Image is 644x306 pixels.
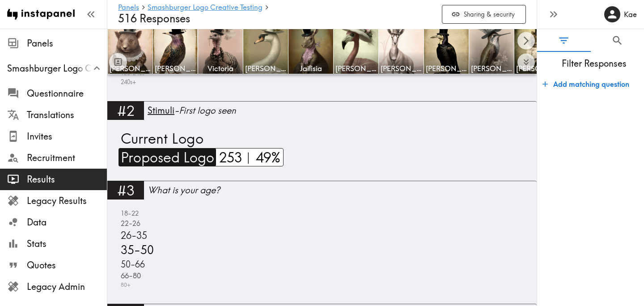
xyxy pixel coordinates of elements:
span: Legacy Results [27,195,107,207]
span: Recruitment [27,152,107,164]
a: [PERSON_NAME] [107,29,153,74]
div: #3 [107,181,144,200]
span: Filter Responses [544,57,644,70]
span: Translations [27,109,107,121]
span: 66-80 [119,271,141,281]
span: Quotes [27,259,107,272]
span: [PERSON_NAME] [426,64,467,73]
a: Jailisia [288,29,334,74]
span: 50-66 [119,258,145,270]
span: 22-26 [119,219,140,229]
button: Filter Responses [537,29,591,52]
span: Data [27,216,107,229]
h6: Kae [624,9,637,19]
div: #2 [107,101,144,120]
div: What is your age? [148,184,537,196]
span: [PERSON_NAME] [335,64,377,73]
span: Victoria [200,64,241,73]
button: Scroll right [517,32,535,50]
span: 516 Responses [118,12,190,25]
a: [PERSON_NAME] [469,29,514,74]
span: Panels [27,37,107,50]
div: - First logo seen [148,104,537,117]
span: 240s+ [119,78,136,87]
a: Panels [118,4,139,12]
span: Stimuli [148,105,174,116]
span: [PERSON_NAME] [155,64,196,73]
span: Stats [27,238,107,250]
span: Jailisia [290,64,331,73]
a: Victoria [198,29,243,74]
a: Smashburger Logo Creative Testing [148,4,263,12]
span: 18-22 [119,209,139,218]
button: Expand to show all items [517,54,535,71]
a: #3What is your age? [107,181,537,205]
a: [PERSON_NAME] [334,29,379,74]
span: Smashburger Logo Creative Testing [7,62,107,75]
button: Add matching question [539,75,633,93]
span: 26-35 [119,229,147,242]
span: [PERSON_NAME] [516,64,557,73]
span: Questionnaire [27,87,107,100]
button: Sharing & security [442,5,526,24]
a: [PERSON_NAME] [243,29,288,74]
span: Proposed Logo [119,148,214,166]
span: [PERSON_NAME] [110,64,151,73]
span: Search [611,34,623,47]
span: Invites [27,130,107,143]
a: [PERSON_NAME] [424,29,469,74]
a: [PERSON_NAME] [379,29,424,74]
span: 80+ [119,281,131,289]
button: Toggle between responses and questions [109,53,127,71]
a: [PERSON_NAME] [153,29,198,74]
a: #2Stimuli-First logo seen [107,101,537,126]
span: [PERSON_NAME] [381,64,422,73]
span: Results [27,173,107,186]
span: Legacy Admin [27,280,107,293]
span: [PERSON_NAME] [245,64,286,73]
span: [PERSON_NAME] [471,64,512,73]
span: Current Logo [119,129,203,148]
a: [PERSON_NAME] [514,29,559,74]
span: 35-50 [119,242,154,258]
